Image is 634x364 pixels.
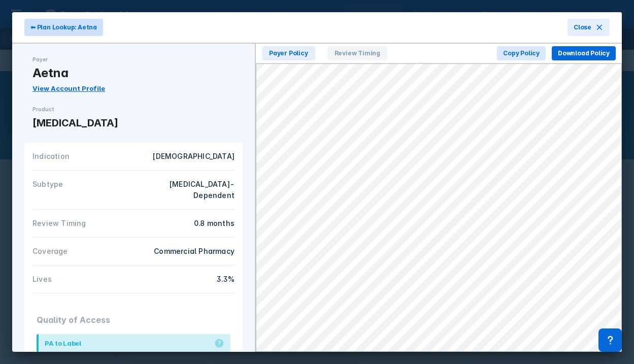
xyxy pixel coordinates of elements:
[32,218,134,229] div: Review Timing
[552,47,616,57] a: Download Policy
[558,49,610,58] span: Download Policy
[37,306,230,334] div: Quality of Access
[32,274,134,285] div: Lives
[140,274,235,285] div: 3.3%
[140,179,235,201] div: [MEDICAL_DATA]-Dependent
[32,106,235,113] div: Product
[32,179,134,201] div: Subtype
[568,19,610,36] button: Close
[598,328,622,352] div: Contact Support
[497,46,546,60] button: Copy Policy
[552,46,616,60] button: Download Policy
[45,338,81,348] div: PA to Label
[32,151,134,162] div: Indication
[30,23,97,32] span: ⬅ Plan Lookup: Aetna
[24,19,103,36] button: ⬅ Plan Lookup: Aetna
[32,84,105,92] a: View Account Profile
[262,46,315,60] span: Payer Policy
[574,23,591,32] span: Close
[32,56,235,63] div: Payer
[327,46,387,60] span: Review Timing
[32,115,235,130] div: [MEDICAL_DATA]
[140,218,235,229] div: 0.8 months
[32,65,235,81] div: Aetna
[32,246,134,257] div: Coverage
[140,151,235,162] div: [DEMOGRAPHIC_DATA]
[503,49,540,58] span: Copy Policy
[140,246,235,257] div: Commercial Pharmacy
